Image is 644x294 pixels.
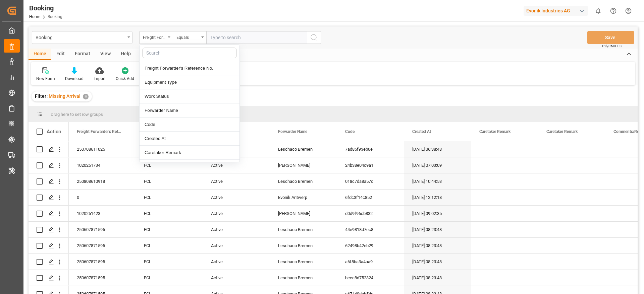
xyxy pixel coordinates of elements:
[140,103,239,118] div: Forwarder Name
[36,76,55,82] div: New Form
[337,173,404,189] div: 018c7da8a57c
[47,129,61,135] div: Action
[139,31,173,44] button: close menu
[307,31,321,44] button: search button
[270,206,337,221] div: [PERSON_NAME]
[136,206,203,221] div: FCL
[29,141,69,157] div: Press SPACE to select this row.
[203,254,270,270] div: Active
[345,129,355,134] span: Code
[29,254,69,270] div: Press SPACE to select this row.
[136,222,203,237] div: FCL
[337,254,404,270] div: a6f8ba3a4aa9
[116,76,134,82] div: Quick Add
[29,157,69,173] div: Press SPACE to select this row.
[69,157,136,173] div: 1020251734
[69,206,136,221] div: 1020251423
[176,33,199,41] div: Equals
[203,157,270,173] div: Active
[136,173,203,189] div: FCL
[404,141,471,157] div: [DATE] 06:38:48
[29,3,62,13] div: Booking
[337,141,404,157] div: 7ad85f93eb0e
[136,141,203,157] div: FCL
[29,49,51,60] div: Home
[69,270,136,286] div: 250607871595
[270,141,337,157] div: Leschaco Bremen
[116,49,136,60] div: Help
[140,89,239,103] div: Work Status
[140,132,239,146] div: Created At
[69,254,136,270] div: 250607871595
[606,3,621,18] button: Help Center
[29,173,69,190] div: Press SPACE to select this row.
[404,173,471,189] div: [DATE] 10:44:53
[51,49,70,60] div: Edit
[83,94,89,99] div: ✕
[404,206,471,221] div: [DATE] 09:02:35
[29,270,69,286] div: Press SPACE to select this row.
[404,222,471,237] div: [DATE] 08:23:48
[36,33,125,41] div: Booking
[337,222,404,237] div: 44e9818d7ec8
[29,238,69,254] div: Press SPACE to select this row.
[404,270,471,286] div: [DATE] 08:23:48
[203,270,270,286] div: Active
[136,157,203,173] div: FCL
[278,129,307,134] span: Forwarder Name
[142,48,237,58] input: Search
[69,190,136,205] div: 0
[69,222,136,237] div: 250607871595
[270,270,337,286] div: Leschaco Bremen
[32,31,132,44] button: open menu
[587,31,634,44] button: Save
[77,129,122,134] span: Freight Forwarder's Reference No.
[140,75,239,89] div: Equipment Type
[95,49,116,60] div: View
[412,129,431,134] span: Created At
[94,76,106,82] div: Import
[270,254,337,270] div: Leschaco Bremen
[602,44,622,49] span: Ctrl/CMD + S
[136,190,203,205] div: FCL
[270,173,337,189] div: Leschaco Bremen
[203,238,270,253] div: Active
[337,270,404,286] div: beee8d752324
[337,238,404,253] div: 62498b42eb29
[270,157,337,173] div: [PERSON_NAME]
[404,254,471,270] div: [DATE] 08:23:48
[546,129,578,134] span: Caretaker Remark
[479,129,511,134] span: Caretaker Remark
[29,222,69,238] div: Press SPACE to select this row.
[136,270,203,286] div: FCL
[203,173,270,189] div: Active
[404,190,471,205] div: [DATE] 12:12:18
[65,76,84,82] div: Download
[29,206,69,222] div: Press SPACE to select this row.
[203,222,270,237] div: Active
[140,118,239,132] div: Code
[173,31,206,44] button: open menu
[591,3,606,18] button: show 0 new notifications
[203,206,270,221] div: Active
[270,222,337,237] div: Leschaco Bremen
[29,14,40,19] a: Home
[524,4,591,17] button: Evonik Industries AG
[337,190,404,205] div: 6fdc3f14c852
[404,238,471,253] div: [DATE] 08:23:48
[140,61,239,75] div: Freight Forwarder's Reference No.
[404,157,471,173] div: [DATE] 07:03:09
[70,49,95,60] div: Format
[203,190,270,205] div: Active
[136,254,203,270] div: FCL
[69,141,136,157] div: 250708611025
[270,190,337,205] div: Evonik Antwerp
[337,157,404,173] div: 24b38e04c9a1
[51,112,103,117] span: Drag here to set row groups
[337,206,404,221] div: d0d9f96cb832
[49,93,80,99] span: Missing Arrival
[35,93,49,99] span: Filter :
[524,6,588,16] div: Evonik Industries AG
[270,238,337,253] div: Leschaco Bremen
[69,238,136,253] div: 250607871595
